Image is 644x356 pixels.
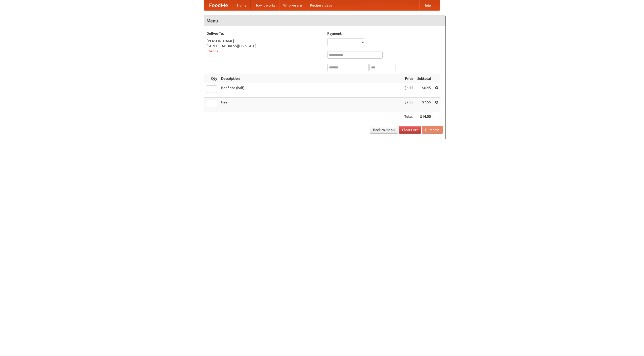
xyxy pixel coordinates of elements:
a: Home [233,0,251,10]
td: $6.45 [415,83,433,98]
th: Qty [204,74,219,83]
a: How it works [251,0,279,10]
th: Subtotal [415,74,433,83]
h5: Payment: [327,31,443,36]
a: Clear Cart [399,126,421,134]
a: Back to Menu [370,126,398,134]
a: Change [207,49,219,53]
th: $14.00 [415,112,433,121]
td: Beef ribs (half) [219,83,402,98]
td: $7.55 [402,98,415,112]
div: [STREET_ADDRESS][US_STATE] [207,44,322,49]
th: Total: [402,112,415,121]
td: Beer [219,98,402,112]
a: Who we are [279,0,306,10]
button: Purchase [422,126,443,134]
div: [PERSON_NAME] [207,38,322,44]
a: Recipe videos [306,0,336,10]
h4: Menu [204,16,446,26]
th: Price [402,74,415,83]
td: $6.45 [402,83,415,98]
th: Description [219,74,402,83]
a: FoodMe [204,0,233,10]
h5: Deliver To: [207,31,322,36]
td: $7.55 [415,98,433,112]
a: Help [419,0,435,10]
